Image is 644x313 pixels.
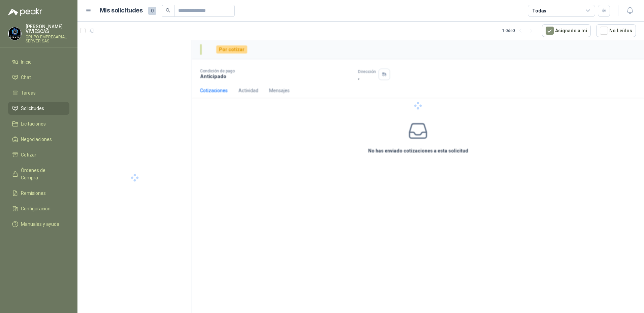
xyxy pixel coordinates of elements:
a: Chat [8,71,69,84]
a: Manuales y ayuda [8,218,69,231]
a: Solicitudes [8,102,69,115]
span: Cotizar [21,151,36,159]
img: Logo peakr [8,8,42,16]
span: Órdenes de Compra [21,167,63,181]
a: Tareas [8,86,69,99]
span: Inicio [21,58,32,66]
a: Remisiones [8,187,69,200]
a: Órdenes de Compra [8,164,69,184]
span: Configuración [21,205,51,212]
span: Tareas [21,89,36,97]
a: Negociaciones [8,133,69,146]
span: Negociaciones [21,136,52,143]
span: Remisiones [21,189,46,197]
a: Licitaciones [8,117,69,130]
span: 0 [148,7,156,15]
img: Company Logo [8,27,21,40]
button: No Leídos [596,24,636,37]
div: 1 - 0 de 0 [502,25,537,36]
span: Manuales y ayuda [21,220,59,228]
span: Licitaciones [21,120,46,128]
p: GRUPO EMPRESARIAL SERVER SAS [26,35,69,43]
a: Configuración [8,202,69,215]
p: [PERSON_NAME] VIVIESCAS [26,24,69,34]
span: Solicitudes [21,105,44,112]
h1: Mis solicitudes [100,6,143,15]
span: search [166,8,170,13]
a: Inicio [8,56,69,68]
div: Todas [532,7,546,14]
span: Chat [21,74,31,81]
button: Asignado a mi [542,24,591,37]
a: Cotizar [8,148,69,161]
